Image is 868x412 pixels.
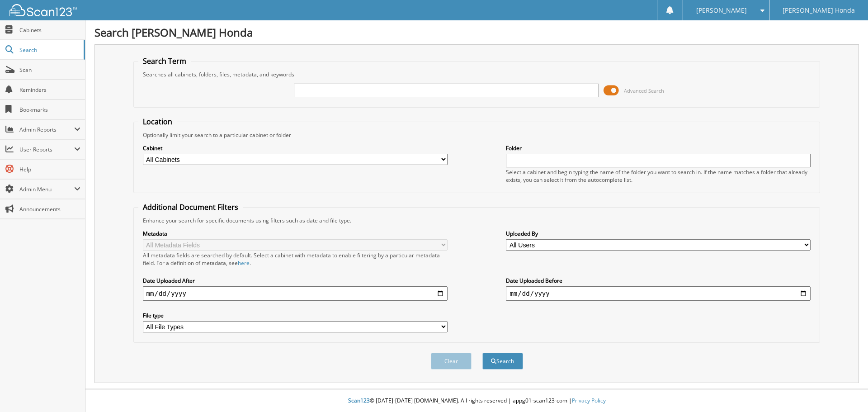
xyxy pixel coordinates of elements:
[348,397,370,404] span: Scan123
[506,144,811,152] label: Folder
[19,146,74,153] span: User Reports
[19,26,80,34] span: Cabinets
[572,397,606,404] a: Privacy Policy
[19,46,79,54] span: Search
[624,87,664,94] span: Advanced Search
[431,353,472,369] button: Clear
[238,259,250,267] a: here
[143,230,448,237] label: Metadata
[506,277,811,284] label: Date Uploaded Before
[19,166,80,173] span: Help
[506,168,811,184] div: Select a cabinet and begin typing the name of the folder you want to search in. If the name match...
[783,8,855,13] span: [PERSON_NAME] Honda
[143,144,448,152] label: Cabinet
[9,4,77,16] img: scan123-logo-white.svg
[138,117,177,127] legend: Location
[143,251,448,267] div: All metadata fields are searched by default. Select a cabinet with metadata to enable filtering b...
[85,390,868,412] div: © [DATE]-[DATE] [DOMAIN_NAME]. All rights reserved | appg01-scan123-com |
[19,86,80,94] span: Reminders
[482,353,523,369] button: Search
[138,56,191,66] legend: Search Term
[143,286,448,301] input: start
[506,286,811,301] input: end
[143,312,448,319] label: File type
[19,185,74,193] span: Admin Menu
[696,8,747,13] span: [PERSON_NAME]
[19,205,80,213] span: Announcements
[19,66,80,74] span: Scan
[506,230,811,237] label: Uploaded By
[138,217,816,224] div: Enhance your search for specific documents using filters such as date and file type.
[138,202,243,212] legend: Additional Document Filters
[19,126,74,133] span: Admin Reports
[94,25,859,40] h1: Search [PERSON_NAME] Honda
[19,106,80,114] span: Bookmarks
[138,131,816,139] div: Optionally limit your search to a particular cabinet or folder
[138,71,816,78] div: Searches all cabinets, folders, files, metadata, and keywords
[143,277,448,284] label: Date Uploaded After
